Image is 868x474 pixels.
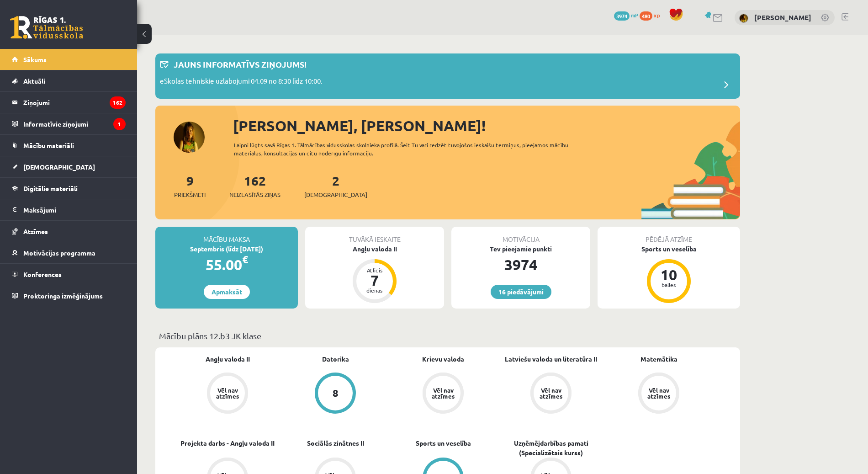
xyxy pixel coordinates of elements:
[307,438,364,448] a: Sociālās zinātnes II
[739,14,748,23] img: Loreta Zajaca
[160,76,323,89] p: eSkolas tehniskie uzlabojumi 04.09 no 8:30 līdz 10:00.
[233,115,740,137] div: [PERSON_NAME], [PERSON_NAME]!
[304,190,367,199] span: [DEMOGRAPHIC_DATA]
[614,11,630,21] span: 3974
[174,373,281,415] a: Vēl nav atzīmes
[361,267,388,273] div: Atlicis
[598,227,740,244] div: Pēdējā atzīme
[631,11,638,19] span: mP
[23,199,126,220] legend: Maksājumi
[605,373,713,415] a: Vēl nav atzīmes
[451,227,590,244] div: Motivācija
[754,13,811,22] a: [PERSON_NAME]
[12,156,126,177] a: [DEMOGRAPHIC_DATA]
[23,270,62,278] span: Konferences
[361,273,388,288] div: 7
[23,77,45,85] span: Aktuāli
[229,190,281,199] span: Neizlasītās ziņas
[305,244,444,254] div: Angļu valoda II
[23,92,126,113] legend: Ziņojumi
[640,354,677,364] a: Matemātika
[23,184,78,192] span: Digitālie materiāli
[305,227,444,244] div: Tuvākā ieskaite
[23,163,95,171] span: [DEMOGRAPHIC_DATA]
[655,267,683,282] div: 10
[640,11,652,21] span: 480
[598,244,740,304] a: Sports un veselība 10 balles
[505,354,597,364] a: Latviešu valoda un literatūra II
[242,253,248,266] span: €
[497,438,605,458] a: Uzņēmējdarbības pamati (Specializētais kurss)
[304,172,367,199] a: 2[DEMOGRAPHIC_DATA]
[159,330,736,342] p: Mācību plāns 12.b3 JK klase
[333,388,339,398] div: 8
[155,244,298,254] div: Septembris (līdz [DATE])
[614,11,638,19] a: 3974 mP
[12,113,126,134] a: Informatīvie ziņojumi1
[654,11,660,19] span: xp
[204,285,250,299] a: Apmaksāt
[12,264,126,285] a: Konferences
[215,387,240,399] div: Vēl nav atzīmes
[12,285,126,306] a: Proktoringa izmēģinājums
[155,254,298,276] div: 55.00
[234,141,585,157] div: Laipni lūgts savā Rīgas 1. Tālmācības vidusskolas skolnieka profilā. Šeit Tu vari redzēt tuvojošo...
[160,58,736,94] a: Jauns informatīvs ziņojums! eSkolas tehniskie uzlabojumi 04.09 no 8:30 līdz 10:00.
[12,92,126,113] a: Ziņojumi162
[174,172,206,199] a: 9Priekšmeti
[12,199,126,220] a: Maksājumi
[180,438,275,448] a: Projekta darbs - Angļu valoda II
[281,373,389,415] a: 8
[23,55,47,64] span: Sākums
[110,96,126,109] i: 162
[23,113,126,134] legend: Informatīvie ziņojumi
[155,227,298,244] div: Mācību maksa
[229,172,281,199] a: 162Neizlasītās ziņas
[422,354,464,364] a: Krievu valoda
[113,118,126,130] i: 1
[491,285,551,299] a: 16 piedāvājumi
[305,244,444,304] a: Angļu valoda II Atlicis 7 dienas
[451,254,590,276] div: 3974
[416,438,471,448] a: Sports un veselība
[23,227,48,235] span: Atzīmes
[12,242,126,263] a: Motivācijas programma
[12,70,126,91] a: Aktuāli
[598,244,740,254] div: Sports un veselība
[655,282,683,288] div: balles
[23,249,95,257] span: Motivācijas programma
[12,178,126,199] a: Digitālie materiāli
[12,221,126,242] a: Atzīmes
[206,354,250,364] a: Angļu valoda II
[361,288,388,293] div: dienas
[12,49,126,70] a: Sākums
[640,11,664,19] a: 480 xp
[174,190,206,199] span: Priekšmeti
[646,387,672,399] div: Vēl nav atzīmes
[430,387,456,399] div: Vēl nav atzīmes
[497,373,605,415] a: Vēl nav atzīmes
[389,373,497,415] a: Vēl nav atzīmes
[451,244,590,254] div: Tev pieejamie punkti
[10,16,83,39] a: Rīgas 1. Tālmācības vidusskola
[174,58,307,70] p: Jauns informatīvs ziņojums!
[322,354,349,364] a: Datorika
[23,292,103,300] span: Proktoringa izmēģinājums
[23,141,74,149] span: Mācību materiāli
[12,135,126,156] a: Mācību materiāli
[538,387,564,399] div: Vēl nav atzīmes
